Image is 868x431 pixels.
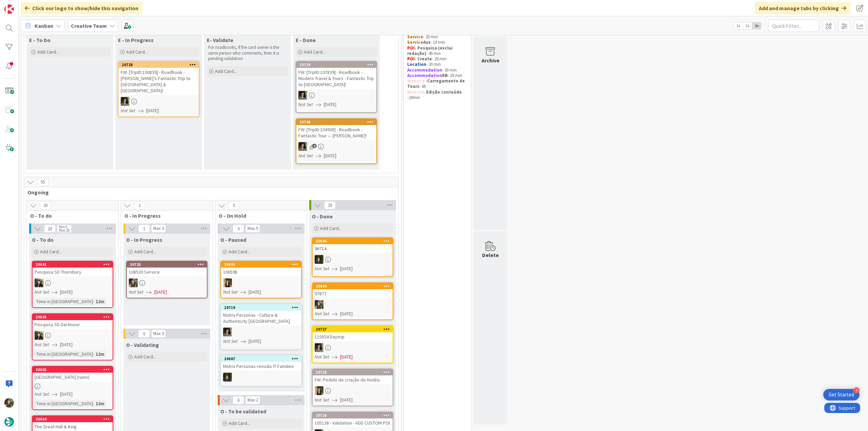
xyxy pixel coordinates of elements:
div: 20728 [119,62,199,68]
div: 20726105138 - Validation - ADD CUSTOM POI [313,412,393,427]
span: O - Validating [126,341,159,348]
strong: - Pesquisa (exclui redação) [407,45,454,56]
p: - 20min [407,90,468,101]
strong: - Create [415,56,432,62]
div: Click our logo to show/hide this navigation [21,2,142,14]
div: 20635 [36,315,113,319]
div: 20665 [33,367,113,373]
i: Not Set [298,101,313,107]
span: : [93,400,94,407]
i: Not Set [129,289,143,295]
div: 12m [94,350,106,358]
span: Add Card... [134,249,156,255]
a: 20635Pesquisa SD DartmoorBCNot Set[DATE]Time in [GEOGRAPHIC_DATA]:12m [32,313,113,360]
strong: RB [442,73,448,78]
b: Creative Team [71,22,107,29]
span: 0 [138,330,150,338]
a: 20728FW: [TripID:100839] - Roadbook - [PERSON_NAME]'s Fantastic Trip to [GEOGRAPHIC_DATA] & [GEOG... [118,61,199,117]
span: O - Paused [220,236,246,243]
div: Max 20 [59,229,70,232]
img: IG [129,278,138,287]
div: FW: Pedido de criação de Hotéis [313,375,393,384]
strong: Service [407,34,423,40]
span: 20 [44,224,56,233]
div: MS [221,328,301,336]
span: : [93,350,94,358]
span: Support [14,1,31,9]
p: - 20 min [407,34,468,40]
div: MC [221,373,301,381]
span: [DATE] [60,391,73,398]
div: 105138 - Validation - ADD CUSTOM POI [313,418,393,427]
div: BC [33,278,113,287]
div: MS [313,343,393,352]
div: 20725 [130,262,207,267]
div: 97877 [313,289,393,298]
div: Pesquisa SD Thornbury [33,268,113,276]
span: Add Card... [215,68,237,74]
div: Time in [GEOGRAPHIC_DATA] [35,298,93,305]
strong: POI [407,45,415,51]
img: MS [121,97,130,106]
div: 20725 [127,261,207,268]
div: Max 2 [248,398,258,402]
span: [DATE] [249,289,261,296]
span: E- Validate [207,37,233,43]
img: MS [298,91,307,100]
div: 20720FW: Pedido de criação de Hotéis [313,369,393,384]
a: 20641Pesquisa SD ThornburyBCNot Set[DATE]Time in [GEOGRAPHIC_DATA]:12m [32,261,113,308]
div: Matrix Personas - Culture & Authenticity [GEOGRAPHIC_DATA] [221,311,301,326]
strong: Website [407,89,425,95]
p: - 20 min [407,73,468,78]
span: E - Done [296,37,316,43]
span: 1x [734,22,743,29]
span: [DATE] [340,353,353,360]
span: 55 [37,178,48,186]
i: Not Set [315,311,329,317]
span: Add Card... [304,49,325,55]
div: FW: [TripID:107839] - Roadbook - Modern Travel & Tours - Fantastic Trip to [GEOGRAPHIC_DATA]! [296,68,376,89]
span: Ongoing [27,189,390,196]
div: BC [33,331,113,340]
span: Add Card... [134,354,156,360]
div: 20708FW: [TripID:104938] - Roadbook - Fantastic Tour — [PERSON_NAME]! [296,119,376,140]
div: 20714 [224,305,301,310]
strong: Aux [423,39,431,45]
span: [DATE] [324,152,336,159]
div: Time in [GEOGRAPHIC_DATA] [35,350,93,358]
div: 20687 [221,356,301,362]
a: 2069096714MCNot Set[DATE] [312,237,393,277]
div: 20664 [36,417,113,422]
span: O - To be validated [220,408,266,415]
strong: Accommodation [407,67,442,73]
i: Not Set [223,289,238,295]
div: Pesquisa SD Dartmoor [33,320,113,329]
div: 20665[GEOGRAPHIC_DATA] (ruins) [33,367,113,381]
i: Not Set [35,289,49,295]
img: MC [223,373,232,381]
div: 20720 [313,369,393,375]
div: IG [127,278,207,287]
span: O - To do [30,212,110,219]
div: FW: [TripID:100839] - Roadbook - [PERSON_NAME]'s Fantastic Trip to [GEOGRAPHIC_DATA] & [GEOGRAPHI... [119,68,199,95]
div: Max 5 [248,227,258,230]
span: 2 [312,144,317,148]
div: Archive [481,56,499,64]
div: 20693106598 [221,261,301,276]
div: 108530 Service [127,268,207,276]
div: Min 0 [59,225,67,229]
div: 20635 [33,314,113,320]
a: 20714Matrix Personas - Culture & Authenticity [GEOGRAPHIC_DATA]MSNot Set[DATE] [220,304,302,350]
input: Quick Filter... [768,20,819,32]
span: [DATE] [60,289,73,296]
div: 20641 [33,261,113,268]
span: [DATE] [249,338,261,345]
strong: POI [407,56,415,62]
span: 1 [134,201,145,210]
div: Max 3 [153,332,164,335]
strong: Website [407,78,425,84]
span: Add Card... [320,225,342,231]
img: avatar [4,417,14,427]
div: MC [313,255,393,264]
div: Get Started [829,391,854,398]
